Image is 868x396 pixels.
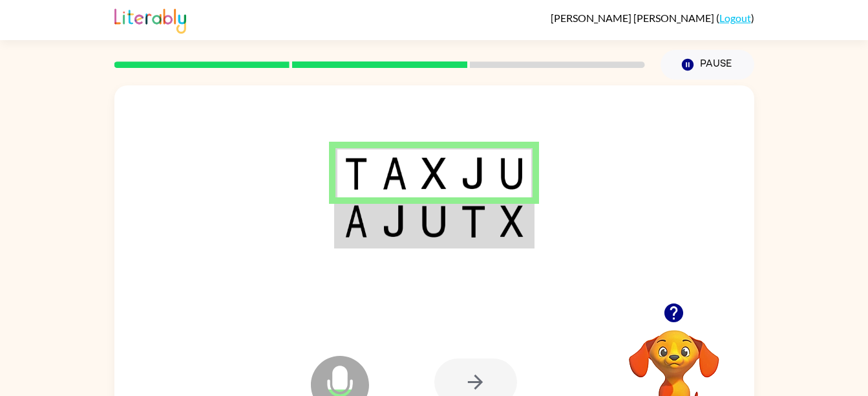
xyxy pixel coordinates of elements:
[344,157,368,190] img: t
[500,157,524,190] img: u
[461,205,485,237] img: t
[344,205,368,237] img: a
[500,205,524,237] img: x
[421,205,446,237] img: u
[719,12,751,24] a: Logout
[382,205,407,237] img: j
[461,157,485,190] img: j
[421,157,446,190] img: x
[661,50,754,80] button: Pause
[114,5,186,34] img: Literably
[382,157,407,190] img: a
[551,12,716,24] span: [PERSON_NAME] [PERSON_NAME]
[551,12,754,24] div: ( )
